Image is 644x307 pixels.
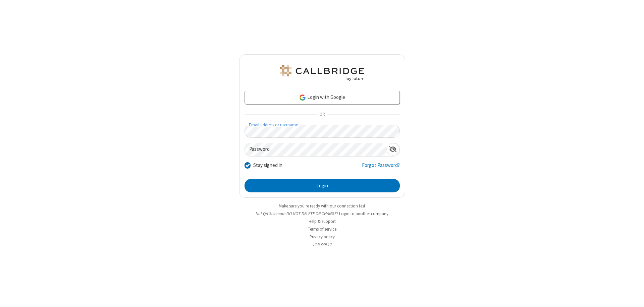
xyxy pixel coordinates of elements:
div: Show password [386,143,399,156]
img: QA Selenium DO NOT DELETE OR CHANGE [278,65,366,81]
input: Email address or username [245,125,400,138]
iframe: Chat [627,290,639,302]
a: Terms of service [308,226,336,232]
a: Privacy policy [310,234,335,240]
label: Stay signed in [253,162,282,169]
a: Make sure you're ready with our connection test [279,203,365,209]
button: Login [245,179,400,192]
button: Login to another company [339,210,388,217]
img: google-icon.png [299,94,306,101]
li: Not QA Selenium DO NOT DELETE OR CHANGE? [239,210,405,217]
input: Password [245,143,386,156]
a: Forgot Password? [362,162,400,174]
a: Help & support [309,219,336,224]
a: Login with Google [245,91,400,104]
li: v2.6.349.12 [239,241,405,248]
span: OR [317,110,327,119]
